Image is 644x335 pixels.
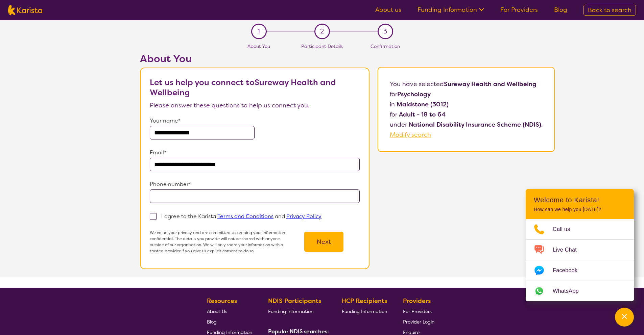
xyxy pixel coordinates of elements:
[150,100,360,110] p: Please answer these questions to help us connect you.
[553,286,587,296] span: WhatsApp
[500,6,538,14] a: For Providers
[150,116,360,126] p: Your name*
[553,245,585,255] span: Live Chat
[390,79,543,140] p: You have selected
[320,26,324,36] span: 2
[526,281,634,301] a: Web link opens in a new tab.
[161,213,321,220] p: I agree to the Karista and
[207,316,252,327] a: Blog
[397,100,449,108] b: Maidstone (3012)
[268,308,313,314] span: Funding Information
[150,230,288,254] p: We value your privacy and are committed to keeping your information confidential. The details you...
[286,213,321,220] a: Privacy Policy
[247,43,270,49] span: About You
[304,232,343,252] button: Next
[397,90,431,98] b: Psychology
[403,297,431,305] b: Providers
[588,6,631,14] span: Back to search
[390,89,543,99] p: for
[268,328,329,335] b: Popular NDIS searches:
[534,207,626,212] p: How can we help you [DATE]?
[553,265,586,276] span: Facebook
[409,121,541,129] b: National Disability Insurance Scheme (NDIS)
[583,5,636,16] a: Back to search
[207,297,237,305] b: Resources
[526,189,634,301] div: Channel Menu
[207,319,217,325] span: Blog
[418,6,484,14] a: Funding Information
[403,306,434,316] a: For Providers
[615,308,634,327] button: Channel Menu
[554,6,567,14] a: Blog
[301,43,343,49] span: Participant Details
[375,6,401,14] a: About us
[403,316,434,327] a: Provider Login
[403,319,434,325] span: Provider Login
[268,297,321,305] b: NDIS Participants
[342,308,387,314] span: Funding Information
[268,306,326,316] a: Funding Information
[150,179,360,189] p: Phone number*
[207,306,252,316] a: About Us
[390,99,543,109] p: in
[390,120,543,130] p: under .
[342,306,387,316] a: Funding Information
[534,196,626,204] h2: Welcome to Karista!
[342,297,387,305] b: HCP Recipients
[390,109,543,120] p: for
[140,53,369,65] h2: About You
[207,308,227,314] span: About Us
[399,110,446,119] b: Adult - 18 to 64
[553,224,578,234] span: Call us
[526,219,634,301] ul: Choose channel
[217,213,273,220] a: Terms and Conditions
[444,80,536,88] b: Sureway Health and Wellbeing
[150,77,336,98] b: Let us help you connect to Sureway Health and Wellbeing
[403,308,432,314] span: For Providers
[258,26,260,36] span: 1
[371,43,400,49] span: Confirmation
[8,5,42,15] img: Karista logo
[150,148,360,158] p: Email*
[390,131,431,139] a: Modify search
[383,26,387,36] span: 3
